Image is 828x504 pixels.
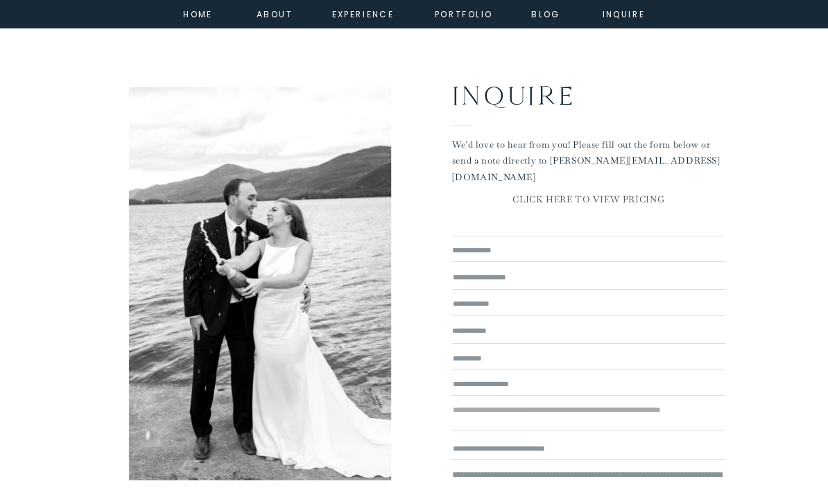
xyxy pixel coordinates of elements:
[257,7,288,19] a: about
[434,7,494,19] a: portfolio
[332,7,388,19] a: experience
[521,7,571,19] a: Blog
[180,7,217,19] a: home
[452,191,725,209] a: CLICK HERE TO VIEW PRICING
[452,75,679,110] h2: Inquire
[599,7,649,19] a: inquire
[452,137,725,176] p: We'd love to hear from you! Please fill out the form below or send a note directly to [PERSON_NAM...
